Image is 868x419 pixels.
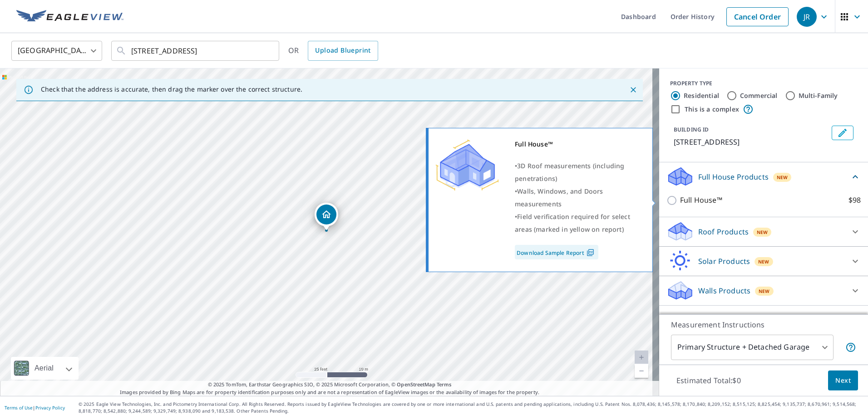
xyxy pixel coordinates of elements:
span: New [759,287,770,295]
div: Solar ProductsNew [666,250,861,272]
button: Next [828,370,858,391]
p: $98 [848,195,861,206]
img: Premium [435,138,499,192]
div: Roof ProductsNew [666,221,861,243]
p: Measurement Instructions [671,319,856,330]
span: Next [835,375,851,386]
a: OpenStreetMap [397,381,435,388]
p: [STREET_ADDRESS] [674,136,828,147]
span: © 2025 TomTom, Earthstar Geographics SIO, © 2025 Microsoft Corporation, © [208,381,452,389]
div: Full House™ [515,138,641,151]
div: Full House ProductsNew [666,166,861,187]
div: Aerial [11,357,79,380]
p: Estimated Total: $0 [669,370,748,390]
p: © 2025 Eagle View Technologies, Inc. and Pictometry International Corp. All Rights Reserved. Repo... [79,401,863,414]
div: Dropped pin, building 1, Residential property, 602 W 11th St Dorchester, NE 68343 [315,203,338,231]
p: Full House Products [698,171,769,182]
img: EV Logo [16,10,123,24]
div: [GEOGRAPHIC_DATA] [11,38,102,63]
span: Upload Blueprint [315,45,370,56]
span: New [757,229,768,236]
p: Solar Products [698,256,750,267]
a: Privacy Policy [35,404,65,411]
div: • [515,160,641,185]
div: JR [797,7,817,27]
button: Close [627,84,639,96]
span: New [758,258,769,265]
div: • [515,185,641,210]
a: Upload Blueprint [308,41,378,61]
span: Walls, Windows, and Doors measurements [515,187,603,208]
span: Your report will include the primary structure and a detached garage if one exists. [845,342,856,353]
div: Aerial [32,357,56,380]
p: Roof Products [698,226,749,237]
p: Walls Products [698,285,750,296]
span: New [777,174,788,181]
label: Commercial [740,91,778,100]
span: Field verification required for select areas (marked in yellow on report) [515,212,630,234]
div: Walls ProductsNew [666,280,861,302]
p: Full House™ [680,195,722,206]
p: | [5,405,65,410]
div: • [515,210,641,236]
a: Terms [437,381,452,388]
label: This is a complex [685,105,739,114]
div: OR [288,41,378,61]
label: Multi-Family [799,91,838,100]
a: Cancel Order [726,7,789,26]
p: BUILDING ID [674,126,709,133]
label: Residential [684,91,719,100]
span: 3D Roof measurements (including penetrations) [515,161,624,183]
div: PROPERTY TYPE [670,79,857,88]
div: Primary Structure + Detached Garage [671,335,833,360]
a: Current Level 20, Zoom Out [635,364,648,378]
p: Check that the address is accurate, then drag the marker over the correct structure. [41,85,302,93]
a: Current Level 20, Zoom In Disabled [635,351,648,364]
input: Search by address or latitude-longitude [131,38,261,63]
img: Pdf Icon [584,248,597,257]
a: Terms of Use [5,404,33,411]
a: Download Sample Report [515,245,598,259]
button: Edit building 1 [832,126,853,140]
